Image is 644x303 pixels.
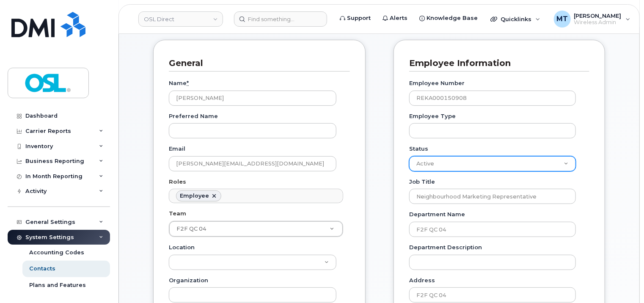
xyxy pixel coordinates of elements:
[574,12,622,19] span: [PERSON_NAME]
[409,145,428,153] label: Status
[169,209,186,218] label: Team
[169,79,189,87] label: Name
[409,276,435,284] label: Address
[169,243,195,251] label: Location
[409,79,465,87] label: Employee Number
[187,80,189,86] abbr: required
[169,145,185,153] label: Email
[409,178,435,186] label: Job Title
[409,210,465,218] label: Department Name
[548,11,636,28] div: Michael Togupen
[176,226,206,232] span: F2F QC 04
[501,16,531,22] span: Quicklinks
[377,10,413,27] a: Alerts
[409,243,482,251] label: Department Description
[169,58,344,69] h3: General
[484,11,546,28] div: Quicklinks
[169,276,208,284] label: Organization
[427,14,478,22] span: Knowledge Base
[409,58,583,69] h3: Employee Information
[169,112,218,120] label: Preferred Name
[413,10,484,27] a: Knowledge Base
[138,11,223,27] a: OSL Direct
[169,221,343,237] a: F2F QC 04
[334,10,377,27] a: Support
[556,14,568,24] span: MT
[180,193,209,199] div: Employee
[390,14,407,22] span: Alerts
[574,19,622,26] span: Wireless Admin
[347,14,371,22] span: Support
[409,112,456,120] label: Employee Type
[234,11,327,27] input: Find something...
[169,178,186,186] label: Roles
